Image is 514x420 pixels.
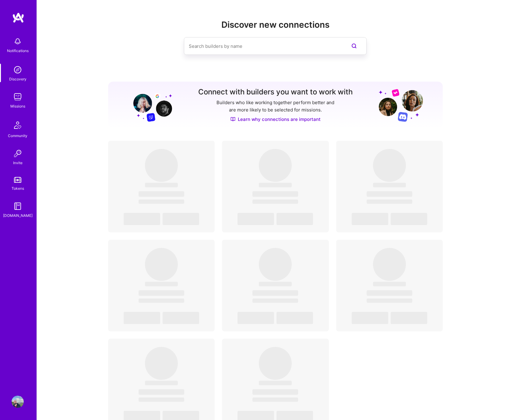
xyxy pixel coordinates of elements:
h3: Connect with builders you want to work with [198,88,353,97]
img: logo [12,12,24,23]
span: ‌ [259,282,292,286]
span: ‌ [139,290,184,296]
span: ‌ [139,397,184,402]
span: ‌ [145,347,178,380]
i: icon SearchPurple [350,42,358,50]
img: teamwork [12,91,24,103]
img: bell [12,35,24,48]
span: ‌ [145,149,178,182]
span: ‌ [259,347,292,380]
div: Tokens [12,185,24,192]
div: Invite [13,160,23,166]
div: Missions [10,103,25,109]
span: ‌ [276,312,313,324]
span: ‌ [391,213,427,225]
img: guide book [12,200,24,212]
span: ‌ [124,213,160,225]
img: Grow your network [379,89,423,122]
span: ‌ [259,381,292,385]
span: ‌ [373,149,406,182]
span: ‌ [391,312,427,324]
span: ‌ [367,191,412,197]
div: [DOMAIN_NAME] [3,212,33,219]
span: ‌ [139,191,184,197]
span: ‌ [252,191,298,197]
p: Builders who like working together perform better and are more likely to be selected for missions. [215,99,336,114]
span: ‌ [252,290,298,296]
div: Community [8,132,27,139]
span: ‌ [238,312,274,324]
input: Search builders by name [189,38,337,54]
span: ‌ [367,199,412,204]
span: ‌ [373,183,406,187]
img: Invite [12,147,24,160]
span: ‌ [163,312,199,324]
img: Community [10,118,25,132]
span: ‌ [373,248,406,281]
span: ‌ [252,199,298,204]
div: Discovery [9,76,26,82]
span: ‌ [252,298,298,303]
a: Learn why connections are important [231,116,321,122]
span: ‌ [352,213,388,225]
span: ‌ [163,213,199,225]
span: ‌ [259,183,292,187]
span: ‌ [238,213,274,225]
img: discovery [12,64,24,76]
span: ‌ [252,397,298,402]
span: ‌ [373,282,406,286]
span: ‌ [252,389,298,395]
span: ‌ [145,248,178,281]
span: ‌ [139,298,184,303]
img: User Avatar [12,396,24,408]
span: ‌ [276,213,313,225]
span: ‌ [259,149,292,182]
img: Discover [231,117,235,122]
span: ‌ [145,282,178,286]
span: ‌ [367,298,412,303]
span: ‌ [139,389,184,395]
span: ‌ [367,290,412,296]
div: Notifications [7,48,29,54]
h2: Discover new connections [108,20,443,30]
span: ‌ [352,312,388,324]
span: ‌ [139,199,184,204]
span: ‌ [145,381,178,385]
span: ‌ [145,183,178,187]
img: Grow your network [128,88,172,122]
span: ‌ [124,312,160,324]
span: ‌ [259,248,292,281]
img: tokens [14,177,21,183]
